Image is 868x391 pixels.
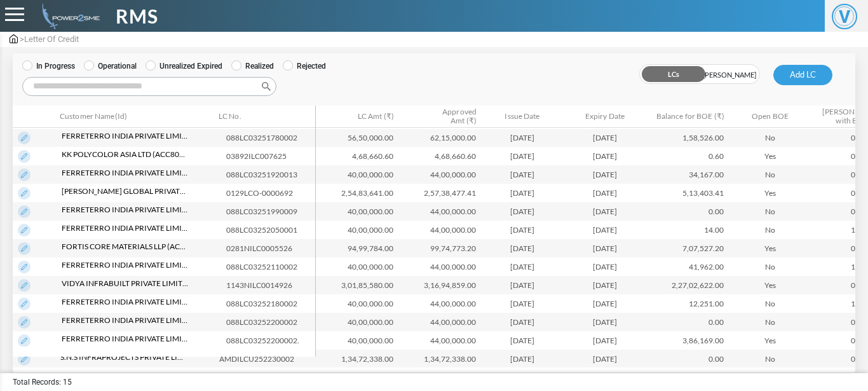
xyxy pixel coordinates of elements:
[564,257,646,276] td: [DATE]
[398,239,481,257] td: 99,74,773.20
[398,221,481,239] td: 44,00,000.00
[564,106,646,128] th: Expiry Date: activate to sort column ascending
[564,128,646,147] td: [DATE]
[116,2,158,31] span: RMS
[18,279,31,292] img: View LC
[481,147,564,165] td: [DATE]
[62,296,189,308] span: Ferreterro India Private Limited (ACC0005516)
[221,239,327,257] td: 0281NILC0005526
[62,333,189,345] span: Ferreterro India Private Limited (ACC0005516)
[221,257,327,276] td: 088LC03252110002
[13,106,55,128] th: &nbsp;: activate to sort column descending
[646,147,729,165] td: 0.60
[214,106,316,128] th: LC No.: activate to sort column ascending
[564,147,646,165] td: [DATE]
[729,313,811,331] td: No
[18,187,31,200] img: View LC
[481,276,564,294] td: [DATE]
[146,60,222,72] label: Unrealized Expired
[84,60,137,72] label: Operational
[221,184,327,202] td: 0129LCO-0000692
[62,223,189,234] span: Ferreterro India Private Limited (ACC0005516)
[481,257,564,276] td: [DATE]
[221,165,327,184] td: 088LC03251920013
[398,294,481,313] td: 44,00,000.00
[221,331,327,350] td: 088LC03252200002.
[646,313,729,331] td: 0.00
[398,106,481,128] th: Approved Amt (₹) : activate to sort column ascending
[316,221,398,239] td: 40,00,000.00
[18,334,31,347] img: View LC
[221,294,327,313] td: 088LC03252180002
[22,77,276,96] input: Search:
[18,316,31,329] img: View LC
[398,184,481,202] td: 2,57,38,477.41
[62,149,189,160] span: Kk Polycolor Asia Ltd (ACC8062462)
[700,65,759,85] span: [PERSON_NAME]
[564,350,646,368] td: [DATE]
[316,257,398,276] td: 40,00,000.00
[231,60,274,72] label: Realized
[481,221,564,239] td: [DATE]
[729,184,811,202] td: Yes
[564,165,646,184] td: [DATE]
[18,242,31,255] img: View LC
[646,350,729,368] td: 0.00
[729,128,811,147] td: No
[316,276,398,294] td: 3,01,85,580.00
[316,331,398,350] td: 40,00,000.00
[729,350,811,368] td: No
[564,221,646,239] td: [DATE]
[729,331,811,350] td: Yes
[18,353,31,366] img: View LC
[18,205,31,218] img: View LC
[646,106,729,128] th: Balance for BOE (₹): activate to sort column ascending
[398,165,481,184] td: 44,00,000.00
[646,165,729,184] td: 34,167.00
[564,331,646,350] td: [DATE]
[398,276,481,294] td: 3,16,94,859.00
[18,150,31,163] img: View LC
[55,106,214,128] th: Customer Name(Id): activate to sort column ascending
[316,147,398,165] td: 4,68,660.60
[18,261,31,273] img: View LC
[316,350,398,368] td: 1,34,72,338.00
[640,65,700,85] span: LCs
[481,350,564,368] td: [DATE]
[646,276,729,294] td: 2,27,02,622.00
[398,350,481,368] td: 1,34,72,338.00
[316,128,398,147] td: 56,50,000.00
[564,313,646,331] td: [DATE]
[646,184,729,202] td: 5,13,403.41
[316,106,398,128] th: LC Amt (₹): activate to sort column ascending
[221,128,327,147] td: 088LC03251780002
[729,106,811,128] th: Open BOE: activate to sort column ascending
[62,241,189,252] span: Fortis Core Materials Llp (ACC2828689)
[24,34,79,44] span: Letter Of Credit
[398,331,481,350] td: 44,00,000.00
[316,202,398,221] td: 40,00,000.00
[18,132,31,144] img: View LC
[729,257,811,276] td: No
[13,376,72,388] span: Total Records: 15
[564,239,646,257] td: [DATE]
[773,65,832,85] button: Add LC
[729,147,811,165] td: Yes
[22,60,75,72] label: In Progress
[564,202,646,221] td: [DATE]
[481,106,564,128] th: Issue Date: activate to sort column ascending
[62,204,189,216] span: Ferreterro India Private Limited (ACC0005516)
[729,165,811,184] td: No
[398,313,481,331] td: 44,00,000.00
[646,239,729,257] td: 7,07,527.20
[316,294,398,313] td: 40,00,000.00
[481,165,564,184] td: [DATE]
[398,128,481,147] td: 62,15,000.00
[60,352,187,363] span: S.n.s Infraprojects Private Limited (ACC0330207)
[62,186,189,197] span: [PERSON_NAME] Global Private Limited (ACC5613989)
[832,4,857,29] span: V
[398,257,481,276] td: 44,00,000.00
[37,3,100,29] img: admin
[62,278,189,289] span: Vidya Infrabuilt Private Limited (ACC1589263)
